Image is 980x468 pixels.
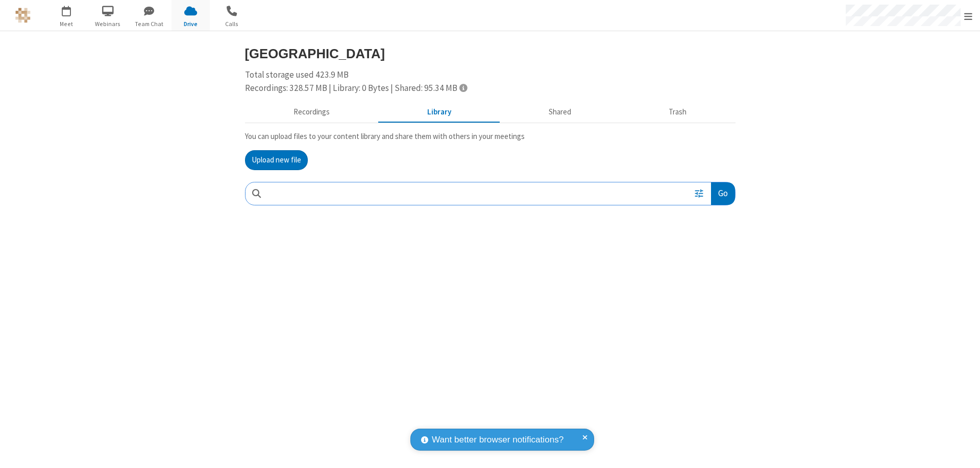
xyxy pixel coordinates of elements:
[245,131,736,143] p: You can upload files to your content library and share them with others in your meetings
[89,19,127,29] span: Webinars
[15,8,31,23] img: QA Selenium DO NOT DELETE OR CHANGE
[213,19,251,29] span: Calls
[245,150,308,171] button: Upload new file
[171,19,210,29] span: Drive
[379,103,500,122] button: Content library
[47,19,86,29] span: Meet
[620,103,736,122] button: Trash
[245,103,379,122] button: Recorded meetings
[432,433,563,447] span: Want better browser notifications?
[245,46,736,61] h3: [GEOGRAPHIC_DATA]
[711,182,734,205] button: Go
[130,19,168,29] span: Team Chat
[459,83,467,92] span: Totals displayed include files that have been moved to the trash.
[245,68,736,95] div: Total storage used 423.9 MB
[245,82,736,95] div: Recordings: 328.57 MB | Library: 0 Bytes | Shared: 95.34 MB
[500,103,620,122] button: Shared during meetings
